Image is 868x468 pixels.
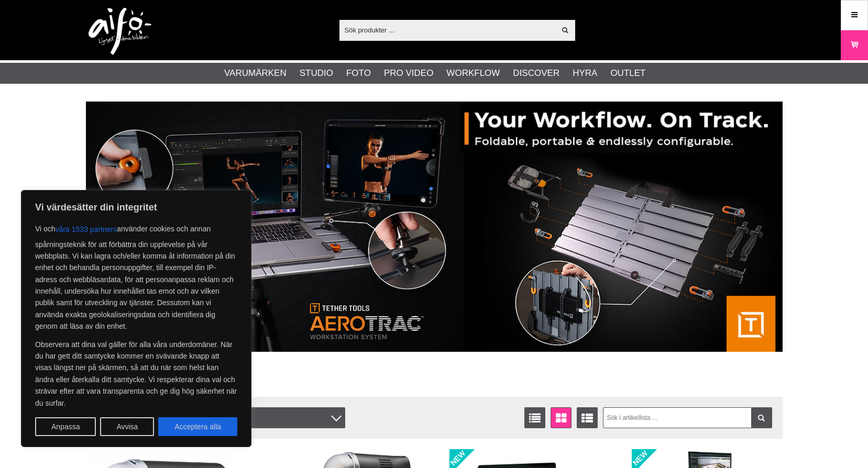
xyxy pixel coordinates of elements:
[339,22,556,38] input: Sök produkter ...
[577,407,598,428] a: Utökad listvisning
[300,66,333,80] a: Studio
[551,407,572,428] a: Fönstervisning
[86,102,783,352] img: Annons:007 banner-header-aerotrac-1390x500.jpg
[446,66,500,80] a: Workflow
[524,407,545,428] a: Listvisning
[610,66,645,80] a: Outlet
[573,66,597,80] a: Hyra
[158,417,237,436] button: Acceptera alla
[224,66,287,80] a: Varumärken
[751,407,772,428] a: Filtrera
[56,220,117,239] button: våra 1533 partners
[603,407,772,428] input: Sök i artikellista ...
[21,190,251,447] div: Vi värdesätter din integritet
[35,417,96,436] button: Anpassa
[204,407,345,428] div: Filter
[35,201,237,214] p: Vi värdesätter din integritet
[35,220,237,332] p: Vi och använder cookies och annan spårningsteknik för att förbättra din upplevelse på vår webbpla...
[384,66,433,80] a: Pro Video
[346,66,371,80] a: Foto
[100,417,154,436] button: Avvisa
[35,339,237,409] p: Observera att dina val gäller för alla våra underdomäner. När du har gett ditt samtycke kommer en...
[89,8,151,55] img: logo.png
[513,66,559,80] a: Discover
